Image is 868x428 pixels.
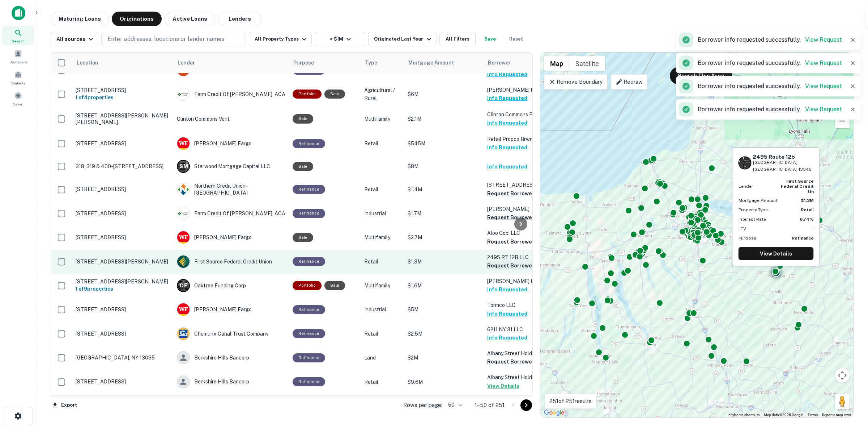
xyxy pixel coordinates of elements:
button: All Filters [439,32,476,46]
a: Borrowers [2,47,34,66]
p: [STREET_ADDRESS] [76,306,170,313]
span: Purpose [293,58,323,67]
p: [STREET_ADDRESS] [76,378,170,385]
button: Request Borrower Info [487,261,546,270]
button: Reset [505,32,528,46]
img: picture [177,137,190,150]
th: Mortgage Amount [404,53,484,73]
div: Chat Widget [832,370,868,405]
img: picture [177,231,190,244]
p: Tormco LLC [487,301,559,309]
p: Clinton Commons Prop LLC [487,111,559,119]
p: Multifamily [364,115,400,123]
p: Multifamily [364,233,400,241]
button: Info Requested [487,94,527,103]
button: Zoom out [835,114,850,128]
button: Search This Area [670,67,732,84]
div: Sale [324,281,345,290]
h6: 1 of 4 properties [76,94,170,101]
p: $2.5M [408,330,480,338]
button: Info Requested [487,309,527,318]
button: Info Requested [487,143,527,152]
div: This loan purpose was for refinancing [293,353,325,362]
p: $5M [408,306,480,313]
p: $2.1M [408,115,480,123]
div: Saved [2,89,34,108]
div: This loan purpose was for refinancing [293,185,325,194]
p: Mortgage Amount [739,197,778,204]
img: picture [177,255,190,268]
p: Industrial [364,209,400,217]
p: [STREET_ADDRESS] [76,331,170,337]
p: $545M [408,140,480,147]
button: Info Requested [487,119,527,127]
div: 0 [540,53,853,417]
p: Agricultural / Rural [364,86,400,102]
p: Industrial [364,306,400,313]
p: Property Type [739,207,768,213]
button: Request Borrower Info [487,189,546,198]
p: Redraw [616,78,643,86]
button: Active Loans [165,12,215,26]
p: [STREET_ADDRESS] LLC [487,181,559,189]
button: Export [51,400,79,411]
span: Search [12,38,25,44]
p: Retail [364,140,400,147]
div: Farm Credit Of [PERSON_NAME], ACA [177,88,285,101]
p: Borrower info requested successfully. [698,36,842,44]
div: First Source Federal Credit Union [177,255,285,268]
p: Interest Rate [739,216,766,223]
button: > $1M [315,32,365,46]
div: Sale [293,114,313,123]
div: This is a portfolio loan with 9 properties [293,281,322,290]
button: All Property Types [249,32,312,46]
button: Lenders [218,12,261,26]
button: Info Requested [487,162,527,171]
h6: 2495 Route 12b [753,153,814,160]
p: O F [180,282,187,290]
p: S M [179,163,188,170]
button: All sources [51,32,98,46]
button: Enter addresses, locations or lender names [101,32,246,46]
p: 318, 319 & 400-[STREET_ADDRESS] [76,163,170,170]
button: Request Borrower Info [487,357,546,366]
p: Lender [739,183,753,190]
p: [STREET_ADDRESS] [76,140,170,147]
button: Map camera controls [835,368,850,383]
p: Retail [364,330,400,338]
p: $6M [408,90,480,98]
p: Borrower info requested successfully. [698,82,842,91]
p: $1.7M [408,209,480,217]
span: Type [365,58,377,67]
img: picture [177,207,190,220]
button: Info Requested [487,333,527,342]
button: Save your search to get updates of matches that match your search criteria. [478,32,502,46]
div: Sale [324,90,345,99]
div: This is a portfolio loan with 4 properties [293,90,322,99]
strong: Retail [801,207,814,212]
p: 2495 RT 12B LLC [487,253,559,261]
p: [STREET_ADDRESS] [76,186,170,192]
div: Sale [293,162,313,171]
img: picture [177,183,190,196]
a: Report a map error [822,413,851,417]
span: Borrowers [9,59,27,65]
a: View Request [805,36,842,43]
p: [STREET_ADDRESS][PERSON_NAME] [76,258,170,265]
div: Oaktree Funding Corp [177,279,285,292]
p: Enter addresses, locations or lender names [107,35,224,43]
p: Retail [364,258,400,266]
p: Albany Street Holding LLC [487,373,559,381]
div: Berkshire Hills Bancorp [177,375,285,388]
a: Contacts [2,68,34,87]
th: Lender [173,53,289,73]
span: Contacts [11,80,25,86]
p: [STREET_ADDRESS][PERSON_NAME] [76,278,170,285]
th: Location [72,53,173,73]
div: This loan purpose was for refinancing [293,329,325,338]
div: Search [2,26,34,45]
div: Northern Credit Union - [GEOGRAPHIC_DATA] [177,183,285,196]
p: [PERSON_NAME] [487,205,559,213]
